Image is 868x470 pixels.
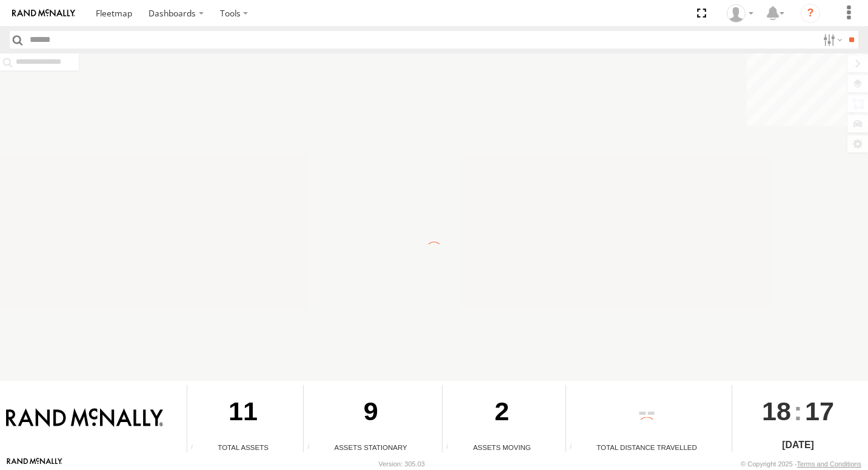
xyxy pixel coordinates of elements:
div: 9 [304,385,438,442]
div: Assets Stationary [304,442,438,452]
div: : [732,385,864,437]
div: [DATE] [732,438,864,452]
img: Rand McNally [6,408,163,429]
img: rand-logo.svg [12,9,75,18]
div: 11 [187,385,299,442]
div: Total Distance Travelled [566,442,727,452]
div: 2 [442,385,561,442]
span: 18 [762,385,791,437]
div: Total Assets [187,442,299,452]
span: 17 [805,385,834,437]
a: Visit our Website [7,458,62,470]
a: Terms and Conditions [797,460,861,468]
div: Version: 305.03 [379,460,425,468]
div: Valeo Dash [723,4,758,22]
div: Total distance travelled by all assets within specified date range and applied filters [566,443,584,452]
div: Total number of Enabled Assets [187,443,205,452]
div: Total number of assets current stationary. [304,443,322,452]
div: Assets Moving [442,442,561,452]
i: ? [801,4,820,23]
div: © Copyright 2025 - [741,460,861,468]
div: Total number of assets current in transit. [442,443,461,452]
label: Search Filter Options [818,31,844,49]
